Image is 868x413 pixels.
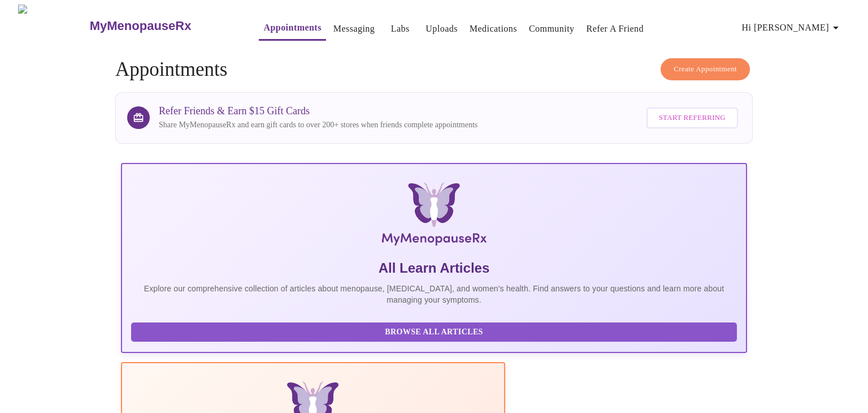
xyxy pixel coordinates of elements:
button: Start Referring [646,107,738,128]
img: MyMenopauseRx Logo [225,182,643,250]
a: Refer a Friend [587,21,644,37]
span: Hi [PERSON_NAME] [742,20,843,36]
button: Uploads [421,18,462,40]
a: Community [529,21,575,37]
p: Explore our comprehensive collection of articles about menopause, [MEDICAL_DATA], and women's hea... [131,283,737,306]
h3: MyMenopauseRx [90,19,192,33]
a: Appointments [263,20,321,36]
span: Browse All Articles [142,325,726,339]
button: Messaging [329,18,379,40]
a: Start Referring [644,102,741,134]
button: Appointments [259,16,325,41]
a: Uploads [426,21,458,37]
button: Medications [465,18,522,40]
button: Create Appointment [661,58,750,80]
h5: All Learn Articles [131,259,737,277]
p: Share MyMenopauseRx and earn gift cards to over 200+ stores when friends complete appointments [159,119,478,131]
h4: Appointments [115,58,753,81]
h3: Refer Friends & Earn $15 Gift Cards [159,105,478,117]
button: Hi [PERSON_NAME] [737,16,847,39]
button: Browse All Articles [131,322,737,342]
a: Messaging [333,21,375,37]
button: Refer a Friend [582,18,649,40]
button: Community [524,18,579,40]
img: MyMenopauseRx Logo [18,5,88,47]
a: Browse All Articles [131,326,740,336]
a: Medications [470,21,517,37]
a: MyMenopauseRx [88,6,236,46]
span: Create Appointment [674,63,737,76]
span: Start Referring [659,111,726,124]
button: Labs [382,18,418,40]
a: Labs [391,21,410,37]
